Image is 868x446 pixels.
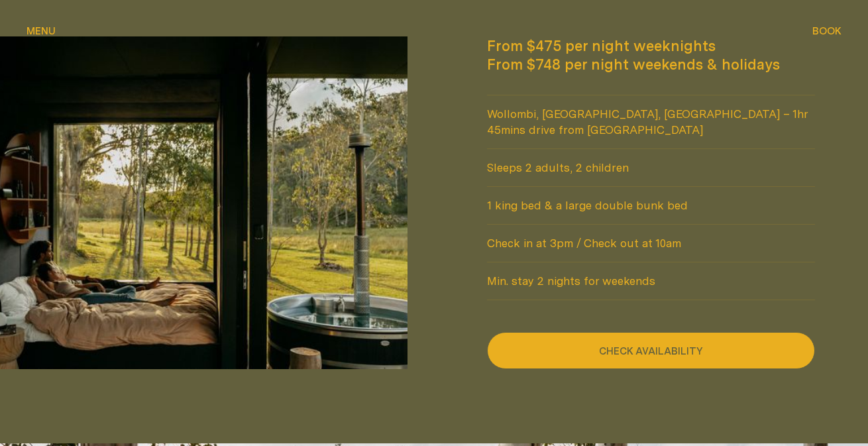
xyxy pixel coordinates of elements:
span: From $475 per night weeknights [487,36,815,55]
span: Min. stay 2 nights for weekends [487,262,815,300]
button: show booking tray [812,24,841,40]
span: Book [812,26,841,36]
button: check availability [487,332,815,369]
button: show menu [27,24,56,40]
span: Sleeps 2 adults, 2 children [487,149,815,186]
span: From $748 per night weekends & holidays [487,55,815,74]
span: 1 king bed & a large double bunk bed [487,187,815,224]
span: Wollombi, [GEOGRAPHIC_DATA], [GEOGRAPHIC_DATA] – 1hr 45mins drive from [GEOGRAPHIC_DATA] [487,95,815,148]
span: Menu [27,26,56,36]
span: Check in at 3pm / Check out at 10am [487,225,815,262]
